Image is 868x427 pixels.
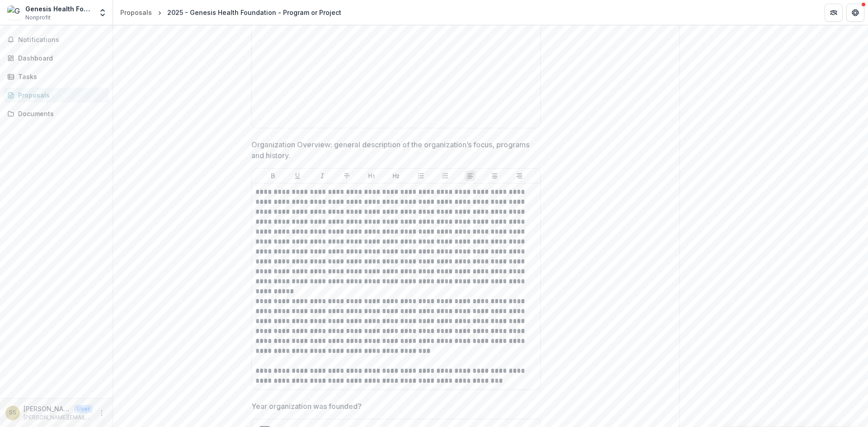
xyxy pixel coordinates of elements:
[18,36,105,44] span: Notifications
[292,170,303,181] button: Underline
[4,33,109,47] button: Notifications
[18,109,102,118] div: Documents
[24,413,93,422] p: [PERSON_NAME][EMAIL_ADDRESS][PERSON_NAME][DOMAIN_NAME]
[167,8,341,17] div: 2025 - Genesis Health Foundation - Program or Project
[96,408,107,418] button: More
[391,170,401,181] button: Heading 2
[9,410,16,416] div: Sarah Schore
[366,170,377,181] button: Heading 1
[440,170,451,181] button: Ordered List
[24,404,71,413] p: [PERSON_NAME]
[4,88,109,103] a: Proposals
[251,139,535,161] p: Organization Overview: general description of the organization’s focus, programs and history.
[25,14,51,22] span: Nonprofit
[120,8,152,17] div: Proposals
[7,5,22,20] img: Genesis Health Foundation
[846,4,864,22] button: Get Help
[4,106,109,121] a: Documents
[251,401,362,412] p: Year organization was founded?
[415,170,426,181] button: Bullet List
[25,4,93,14] div: Genesis Health Foundation
[4,51,109,66] a: Dashboard
[465,170,476,181] button: Align Left
[117,6,156,19] a: Proposals
[96,4,109,22] button: Open entity switcher
[117,6,345,19] nav: breadcrumb
[4,69,109,84] a: Tasks
[341,170,352,181] button: Strike
[489,170,500,181] button: Align Center
[18,90,102,100] div: Proposals
[18,53,102,63] div: Dashboard
[825,4,843,22] button: Partners
[268,170,278,181] button: Bold
[514,170,525,181] button: Align Right
[18,72,102,81] div: Tasks
[317,170,328,181] button: Italicize
[74,405,93,413] p: User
